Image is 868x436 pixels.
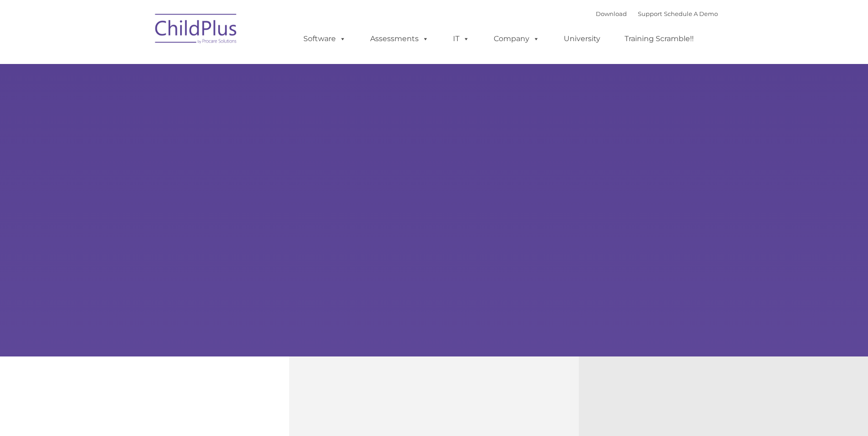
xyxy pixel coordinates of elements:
a: University [555,30,609,48]
a: Support [638,10,662,17]
a: Schedule A Demo [664,10,718,17]
a: Software [294,30,355,48]
a: Training Scramble!! [615,30,703,48]
a: Download [596,10,627,17]
a: Assessments [361,30,438,48]
font: | [596,10,718,17]
a: Company [485,30,549,48]
a: IT [444,30,479,48]
img: ChildPlus by Procare Solutions [151,7,242,53]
